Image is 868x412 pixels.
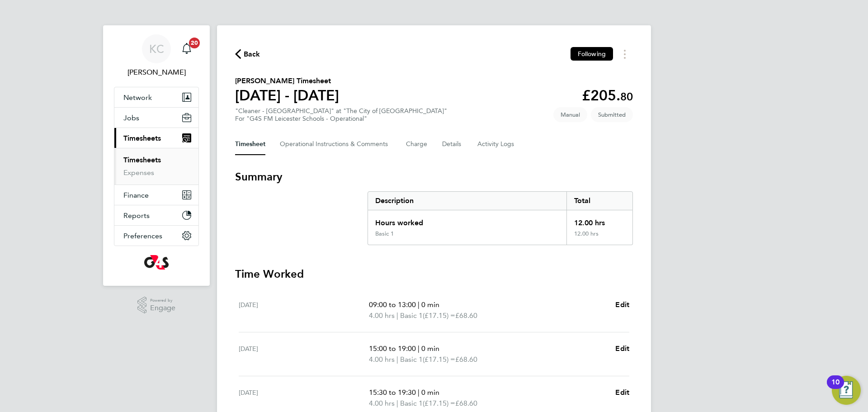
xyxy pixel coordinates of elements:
div: 12.00 hrs [566,210,632,230]
a: Timesheets [123,156,161,164]
span: Basic 1 [400,310,423,321]
span: | [418,344,420,353]
span: Timesheets [123,134,161,142]
span: Following [578,50,606,58]
span: Edit [615,344,629,353]
div: Hours worked [368,210,566,230]
span: | [418,388,420,397]
span: Basic 1 [400,354,423,365]
a: KC[PERSON_NAME] [114,34,199,78]
a: Edit [615,299,629,310]
span: Finance [123,191,149,199]
span: | [396,355,398,364]
a: Powered byEngage [137,297,176,314]
button: Finance [114,185,198,205]
span: KC [149,43,164,55]
button: Timesheet [235,133,265,155]
div: Total [566,192,632,210]
span: Powered by [150,297,175,304]
span: Back [244,49,260,60]
button: Activity Logs [477,133,515,155]
a: Expenses [123,168,154,177]
span: 20 [189,38,200,48]
span: 15:30 to 19:30 [369,388,416,397]
a: Go to home page [114,255,199,270]
button: Reports [114,205,198,225]
span: £68.60 [455,355,477,364]
div: Summary [368,191,633,245]
span: | [396,399,398,407]
span: | [396,311,398,320]
a: 20 [178,34,196,63]
span: £68.60 [455,399,477,407]
div: "Cleaner - [GEOGRAPHIC_DATA]" at "The City of [GEOGRAPHIC_DATA]" [235,107,447,123]
h3: Time Worked [235,267,633,281]
span: Engage [150,304,175,312]
span: Basic 1 [400,398,423,409]
span: This timesheet is Submitted. [591,107,633,122]
span: (£17.15) = [423,355,455,364]
nav: Main navigation [103,25,210,286]
span: 15:00 to 19:00 [369,344,416,353]
span: £68.60 [455,311,477,320]
div: Timesheets [114,148,198,185]
div: [DATE] [239,343,369,365]
h2: [PERSON_NAME] Timesheet [235,76,339,86]
span: Edit [615,388,629,397]
button: Jobs [114,108,198,128]
span: 0 min [421,388,439,397]
span: Preferences [123,232,162,240]
span: 4.00 hrs [369,355,395,364]
div: Description [368,192,566,210]
button: Charge [406,133,428,155]
span: Jobs [123,114,139,122]
app-decimal: £205. [582,87,633,104]
div: [DATE] [239,387,369,409]
span: 0 min [421,344,439,353]
span: 0 min [421,300,439,309]
button: Details [442,133,463,155]
span: | [418,300,420,309]
div: 10 [831,382,840,394]
a: Edit [615,387,629,398]
button: Timesheets [114,128,198,148]
img: g4s-logo-retina.png [144,255,169,270]
h3: Summary [235,170,633,184]
button: Open Resource Center, 10 new notifications [832,376,861,405]
span: 09:00 to 13:00 [369,300,416,309]
button: Timesheets Menu [617,47,633,61]
span: 4.00 hrs [369,311,395,320]
button: Network [114,87,198,107]
button: Back [235,48,260,60]
a: Edit [615,343,629,354]
div: Basic 1 [375,230,394,237]
span: (£17.15) = [423,311,455,320]
h1: [DATE] - [DATE] [235,86,339,104]
button: Operational Instructions & Comments [280,133,392,155]
span: This timesheet was manually created. [553,107,587,122]
span: 80 [620,90,633,103]
span: 4.00 hrs [369,399,395,407]
div: [DATE] [239,299,369,321]
span: (£17.15) = [423,399,455,407]
button: Preferences [114,226,198,246]
span: Kirsty Collins [114,67,199,78]
span: Network [123,93,152,102]
div: 12.00 hrs [566,230,632,245]
button: Following [571,47,613,61]
span: Reports [123,211,150,220]
span: Edit [615,300,629,309]
div: For "G4S FM Leicester Schools - Operational" [235,115,447,123]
